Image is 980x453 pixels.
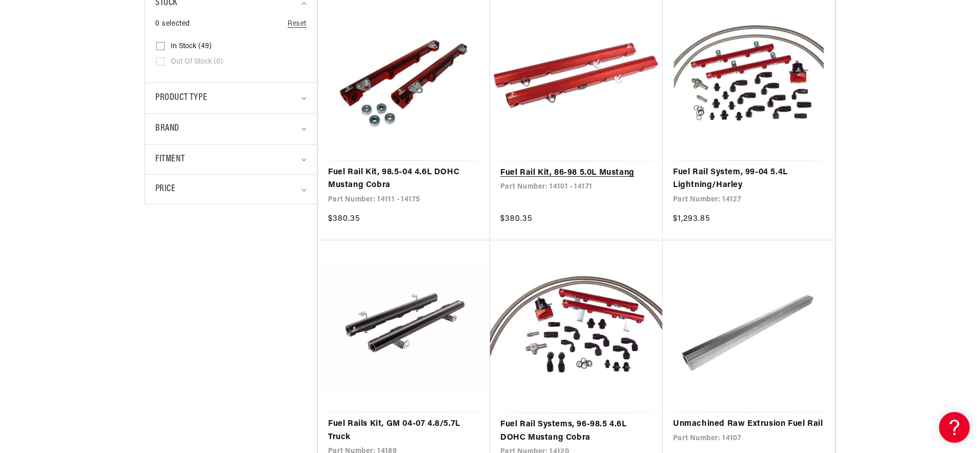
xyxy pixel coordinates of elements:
a: Fuel Rail System, 99-04 5.4L Lightning/Harley [673,166,825,192]
span: Fitment [155,152,185,167]
a: Fuel Rail Systems, 96-98.5 4.6L DOHC Mustang Cobra [500,418,652,444]
summary: Price [155,175,307,204]
summary: Brand (0 selected) [155,114,307,144]
a: Reset [288,18,307,30]
a: Unmachined Raw Extrusion Fuel Rail [673,418,825,431]
span: In stock (49) [171,42,212,51]
span: Price [155,182,175,196]
a: Fuel Rails Kit, GM 04-07 4.8/5.7L Truck [328,418,480,444]
a: Fuel Rail Kit, 98.5-04 4.6L DOHC Mustang Cobra [328,166,480,192]
a: Fuel Rail Kit, 86-98 5.0L Mustang [500,167,652,180]
span: Brand [155,121,179,136]
span: 0 selected [155,18,190,30]
span: Out of stock (0) [171,57,223,67]
summary: Fitment (0 selected) [155,145,307,175]
span: Product type [155,91,207,106]
summary: Product type (0 selected) [155,83,307,113]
